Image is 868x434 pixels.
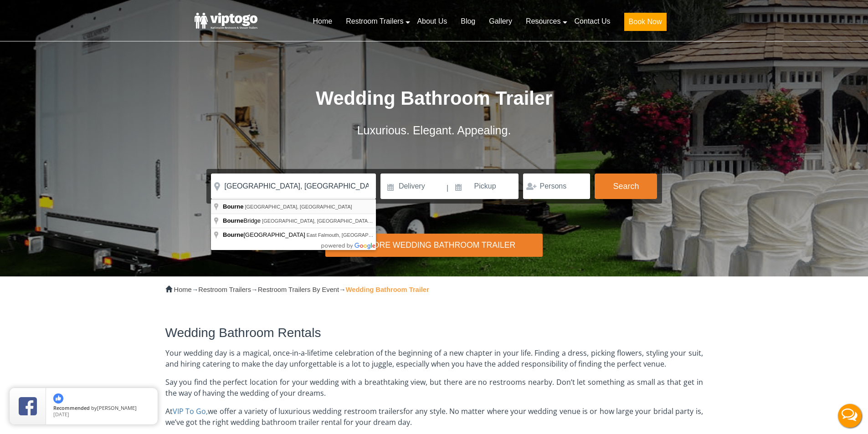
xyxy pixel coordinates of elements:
span: [PERSON_NAME] [97,404,137,411]
span: [GEOGRAPHIC_DATA] [223,231,307,238]
a: Contact Us [567,11,617,31]
span: Recommended [53,404,90,411]
input: Where do you need your trailer? [211,174,376,199]
span: [GEOGRAPHIC_DATA], [GEOGRAPHIC_DATA], [GEOGRAPHIC_DATA] [262,218,424,224]
button: Search [595,174,657,199]
a: Restroom Trailers By Event [258,286,339,293]
span: Bourne [223,217,244,224]
img: thumbs up icon [53,393,63,403]
span: → → → [174,286,429,293]
span: for any style. No matter where your wedding venue is or how large your bridal party is, we’ve got... [165,406,703,427]
span: Wedding Bathroom Trailer [316,87,552,109]
input: Delivery [380,174,446,199]
span: Your wedding day is a magical, once-in-a-lifetime celebration of the beginning of a new chapter i... [165,348,703,369]
input: Pickup [450,174,519,199]
span: Luxurious. Elegant. Appealing. [357,124,511,137]
span: At we offer a variety of luxurious wedding restroom trailers [165,406,403,416]
span: Bridge [223,217,262,224]
button: Book Now [624,13,667,31]
a: Book Now [617,11,673,36]
a: Home [174,286,192,293]
a: Blog [454,11,482,31]
span: [DATE] [53,411,69,418]
span: | [447,174,448,203]
a: Restroom Trailers [198,286,251,293]
span: [GEOGRAPHIC_DATA], [GEOGRAPHIC_DATA] [245,204,352,209]
a: Home [306,11,339,31]
strong: Wedding Bathroom Trailer [346,286,429,293]
input: Persons [523,174,590,199]
img: Review Rating [19,397,37,415]
span: Bourne [223,203,244,210]
a: Gallery [482,11,519,31]
button: Live Chat [832,398,868,434]
a: About Us [410,11,454,31]
a: VIP To Go, [173,406,208,416]
a: Resources [519,11,567,31]
span: Bourne [223,231,244,238]
span: East Falmouth, [GEOGRAPHIC_DATA], [GEOGRAPHIC_DATA] [307,232,449,238]
div: Explore Wedding Bathroom Trailer [325,234,542,257]
h2: Wedding Bathroom Rentals [165,326,703,340]
span: Say you find the perfect location for your wedding with a breathtaking view, but there are no res... [165,377,703,398]
a: Restroom Trailers [339,11,410,31]
span: by [53,405,150,412]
